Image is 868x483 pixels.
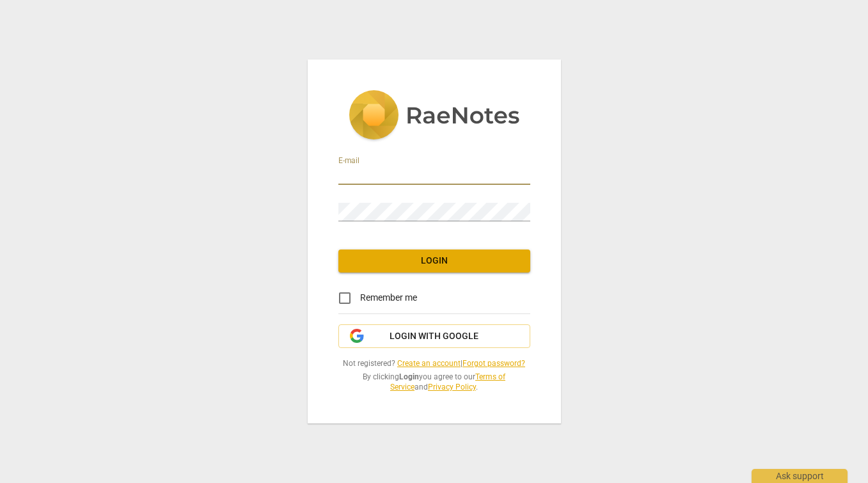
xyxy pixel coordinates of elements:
a: Privacy Policy [428,383,476,392]
b: Login [399,372,419,381]
button: Login [338,249,530,273]
span: By clicking you agree to our and . [338,372,530,393]
label: E-mail [338,157,359,164]
div: Ask support [752,469,848,483]
span: Not registered? | [338,358,530,369]
span: Login with Google [390,330,478,343]
button: Login with Google [338,324,530,349]
span: Login [349,255,520,267]
a: Create an account [397,359,461,368]
span: Remember me [360,291,417,305]
a: Forgot password? [462,359,525,368]
img: 5ac2273c67554f335776073100b6d88f.svg [349,90,520,143]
